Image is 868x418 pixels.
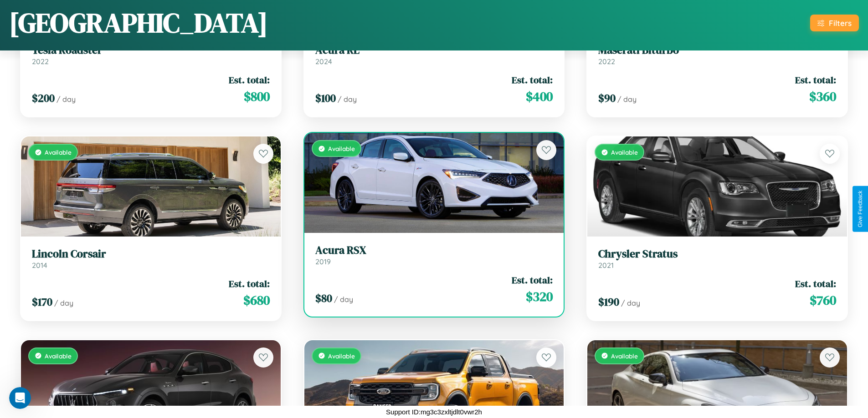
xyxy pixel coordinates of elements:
span: / day [617,95,637,104]
span: Available [45,352,72,360]
span: $ 100 [315,91,336,106]
span: 2024 [315,57,332,66]
span: Est. total: [512,73,553,86]
span: Available [328,145,355,152]
span: $ 190 [598,294,619,309]
span: / day [54,298,73,307]
span: / day [334,295,353,304]
iframe: Intercom live chat [9,387,31,409]
div: Give Feedback [857,191,863,227]
span: Available [45,148,72,156]
h3: Maserati Biturbo [598,44,836,57]
span: / day [56,95,76,104]
h3: Lincoln Corsair [32,247,270,261]
h3: Chrysler Stratus [598,247,836,261]
span: Est. total: [795,277,836,290]
a: Chrysler Stratus2021 [598,247,836,270]
span: $ 80 [315,291,332,306]
span: $ 200 [32,91,55,106]
span: $ 170 [32,294,52,309]
a: Tesla Roadster2022 [32,44,270,66]
span: $ 760 [810,291,836,309]
div: Filters [829,18,852,28]
span: Est. total: [795,73,836,86]
span: $ 680 [243,291,270,309]
span: Available [611,148,638,156]
a: Acura RL2024 [315,44,553,66]
span: $ 400 [526,87,553,106]
a: Maserati Biturbo2022 [598,44,836,66]
span: Est. total: [512,273,553,287]
span: 2019 [315,257,331,266]
h1: [GEOGRAPHIC_DATA] [9,4,268,41]
span: 2022 [598,57,615,66]
span: Available [328,352,355,360]
span: $ 360 [809,87,836,106]
span: 2022 [32,57,49,66]
span: $ 320 [526,287,553,306]
span: $ 90 [598,91,616,106]
span: 2021 [598,261,614,270]
h3: Tesla Roadster [32,44,270,57]
span: Est. total: [229,73,270,86]
span: Est. total: [229,277,270,290]
a: Lincoln Corsair2014 [32,247,270,270]
h3: Acura RSX [315,244,553,257]
h3: Acura RL [315,44,553,57]
a: Acura RSX2019 [315,244,553,266]
span: / day [621,298,640,307]
p: Support ID: mg3c3zxltjdlt0vwr2h [386,406,482,418]
span: 2014 [32,261,47,270]
button: Filters [810,15,859,31]
span: $ 800 [244,87,270,106]
span: / day [338,95,357,104]
span: Available [611,352,638,360]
